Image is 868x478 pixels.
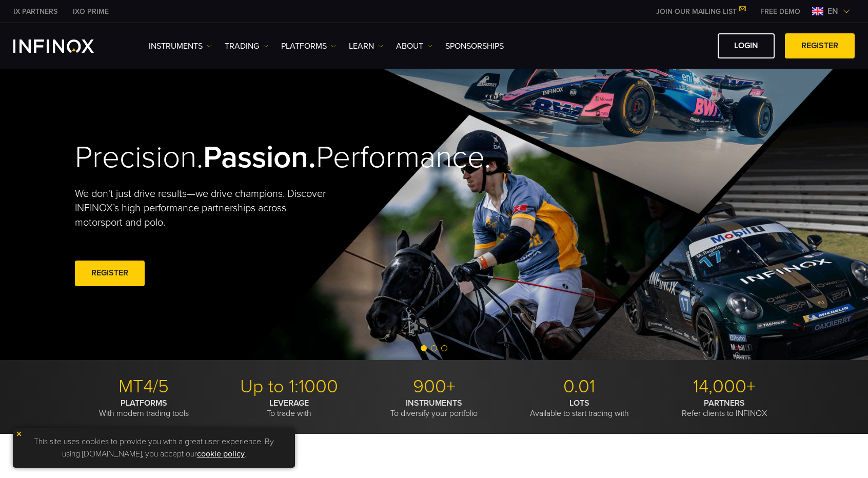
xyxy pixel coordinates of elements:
[823,5,842,17] span: en
[203,139,316,176] strong: Passion.
[220,398,358,419] p: To trade with
[785,33,855,58] a: REGISTER
[396,40,432,52] a: ABOUT
[569,398,589,408] strong: LOTS
[220,375,358,398] p: Up to 1:1000
[510,398,648,419] p: Available to start trading with
[281,40,336,52] a: PLATFORMS
[18,433,290,463] p: This site uses cookies to provide you with a great user experience. By using [DOMAIN_NAME], you a...
[656,375,793,398] p: 14,000+
[656,398,793,419] p: Refer clients to INFINOX
[75,139,398,176] h2: Precision. Performance.
[6,6,65,17] a: INFINOX
[648,7,753,16] a: JOIN OUR MAILING LIST
[421,345,427,351] span: Go to slide 1
[15,430,23,437] img: yellow close icon
[349,40,383,52] a: Learn
[445,40,504,52] a: SPONSORSHIPS
[75,187,333,230] p: We don't just drive results—we drive champions. Discover INFINOX’s high-performance partnerships ...
[75,375,212,398] p: MT4/5
[510,375,648,398] p: 0.01
[149,40,212,52] a: Instruments
[704,398,745,408] strong: PARTNERS
[13,39,118,53] a: INFINOX Logo
[269,398,309,408] strong: LEVERAGE
[121,398,167,408] strong: PLATFORMS
[75,398,212,419] p: With modern trading tools
[441,345,447,351] span: Go to slide 3
[65,6,116,17] a: INFINOX
[365,398,503,419] p: To diversify your portfolio
[197,449,245,459] a: cookie policy
[225,40,268,52] a: TRADING
[753,6,808,17] a: INFINOX MENU
[365,375,503,398] p: 900+
[75,261,145,286] a: REGISTER
[431,345,437,351] span: Go to slide 2
[718,33,775,58] a: LOGIN
[406,398,462,408] strong: INSTRUMENTS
